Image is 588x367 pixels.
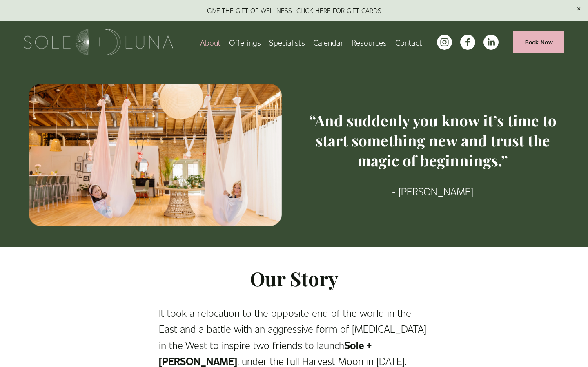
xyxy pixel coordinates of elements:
[483,35,499,50] a: LinkedIn
[159,266,429,291] h2: Our Story
[301,183,564,199] p: - [PERSON_NAME]
[301,111,564,170] h3: “And suddenly you know it’s time to start something new and trust the magic of beginnings.”
[200,35,221,49] a: About
[513,31,564,53] a: Book Now
[229,35,261,49] a: folder dropdown
[352,35,387,49] a: folder dropdown
[229,36,261,49] span: Offerings
[24,29,174,55] img: Sole + Luna
[269,35,305,49] a: Specialists
[352,36,387,49] span: Resources
[395,35,422,49] a: Contact
[313,35,343,49] a: Calendar
[437,35,452,50] a: instagram-unauth
[460,35,475,50] a: facebook-unauth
